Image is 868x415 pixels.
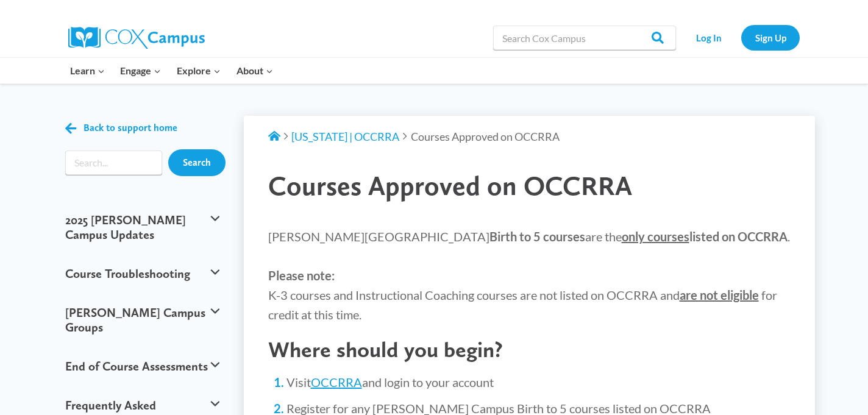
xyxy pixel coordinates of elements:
nav: Primary Navigation [62,58,280,83]
a: OCCRRA [311,375,362,389]
button: Child menu of Engage [113,58,169,83]
p: [PERSON_NAME][GEOGRAPHIC_DATA] are the . K-3 courses and Instructional Coaching courses are not l... [268,227,791,324]
form: Search form [65,151,162,175]
a: Back to support home [65,119,177,137]
li: Visit and login to your account [286,374,791,391]
strong: Please note: [268,268,335,283]
strong: are not eligible [680,288,759,302]
span: Back to support home [84,122,177,133]
h2: Where should you begin? [268,336,791,363]
input: Search [168,149,226,176]
button: 2025 [PERSON_NAME] Campus Updates [59,200,226,254]
img: Cox Campus [68,27,205,49]
a: [US_STATE] | OCCRRA [291,130,399,143]
a: Sign Up [741,25,800,50]
button: End of Course Assessments [59,347,226,386]
button: Course Troubleshooting [59,254,226,293]
strong: Birth to 5 courses [489,229,585,244]
input: Search Cox Campus [493,26,676,50]
a: Support Home [268,130,280,143]
span: Courses Approved on OCCRRA [268,169,632,202]
span: Courses Approved on OCCRRA [411,130,560,143]
a: Log In [682,25,735,50]
input: Search input [65,151,162,175]
nav: Secondary Navigation [682,25,800,50]
strong: listed on OCCRRA [622,229,788,244]
span: only courses [622,229,689,244]
button: [PERSON_NAME] Campus Groups [59,293,226,347]
button: Child menu of Learn [62,58,113,83]
button: Child menu of About [229,58,281,83]
button: Child menu of Explore [169,58,229,83]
